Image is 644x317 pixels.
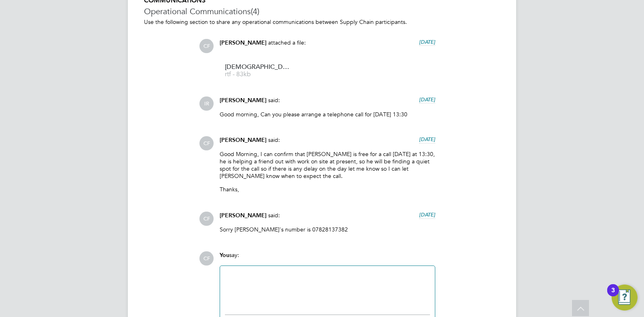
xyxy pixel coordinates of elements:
span: CF [199,39,214,53]
span: IR [199,96,214,111]
span: [PERSON_NAME] [220,212,267,219]
p: Good morning, Can you please arrange a telephone call for [DATE] 13:30 [220,111,435,118]
span: said: [268,96,280,104]
a: [DEMOGRAPHIC_DATA]%20Majid%20HQ00461605 rtf - 83kb [225,64,290,77]
span: [DATE] [419,136,435,143]
span: CF [199,251,214,266]
p: Good Morning, I can confirm that [PERSON_NAME] is free for a call [DATE] at 13:30, he is helping ... [220,150,435,180]
p: Use the following section to share any operational communications between Supply Chain participants. [144,18,500,26]
span: CF [199,212,214,226]
span: said: [268,136,280,144]
span: [PERSON_NAME] [220,97,267,104]
span: said: [268,212,280,219]
span: [PERSON_NAME] [220,39,267,46]
span: [DATE] [419,39,435,45]
span: [DATE] [419,211,435,218]
p: Sorry [PERSON_NAME]'s number is 07828137382 [220,226,435,233]
span: You [220,252,229,259]
div: 3 [611,290,615,301]
button: Open Resource Center, 3 new notifications [612,285,638,311]
span: attached a file: [268,39,306,46]
span: CF [199,136,214,150]
span: rtf - 83kb [225,71,290,77]
span: [DEMOGRAPHIC_DATA]%20Majid%20HQ00461605 [225,64,290,70]
p: Thanks, [220,186,435,193]
span: (4) [251,6,259,17]
div: say: [220,251,435,266]
h3: Operational Communications [144,6,500,17]
span: [PERSON_NAME] [220,137,267,144]
span: [DATE] [419,96,435,103]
